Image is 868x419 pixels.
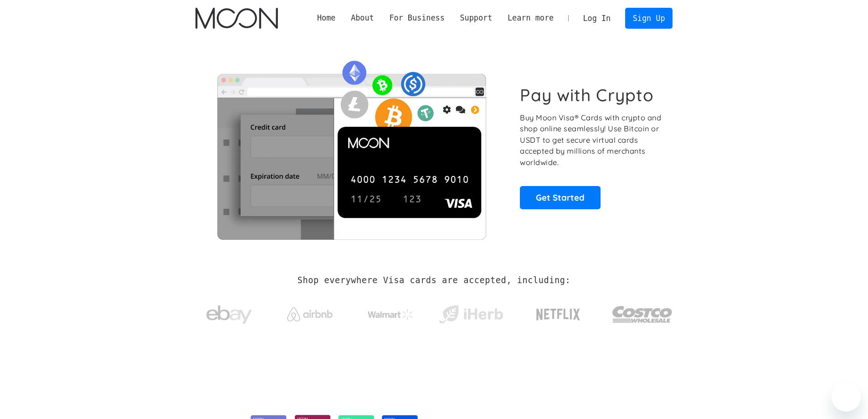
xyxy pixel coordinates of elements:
[351,12,374,24] div: About
[460,12,492,24] div: Support
[343,12,381,24] div: About
[508,12,554,24] div: Learn more
[195,8,278,29] img: Moon Logo
[575,8,618,28] a: Log In
[206,300,252,329] img: ebay
[452,12,500,24] div: Support
[276,298,344,326] a: Airbnb
[437,294,505,331] a: iHerb
[520,186,601,209] a: Get Started
[437,303,505,326] img: iHerb
[520,112,663,168] p: Buy Moon Visa® Cards with crypto and shop online seamlessly! Use Bitcoin or USDT to get secure vi...
[520,85,654,105] h1: Pay with Crypto
[382,12,452,24] div: For Business
[195,291,263,334] a: ebay
[612,288,673,336] a: Costco
[389,12,444,24] div: For Business
[356,300,424,325] a: Walmart
[832,383,861,412] iframe: Button to launch messaging window
[298,275,570,285] h2: Shop everywhere Visa cards are accepted, including:
[287,307,333,321] img: Airbnb
[625,8,673,28] a: Sign Up
[368,309,413,320] img: Walmart
[309,12,343,24] a: Home
[500,12,561,24] div: Learn more
[612,297,673,331] img: Costco
[195,8,278,29] a: home
[518,294,599,331] a: Netflix
[535,303,581,326] img: Netflix
[195,54,508,239] img: Moon Cards let you spend your crypto anywhere Visa is accepted.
